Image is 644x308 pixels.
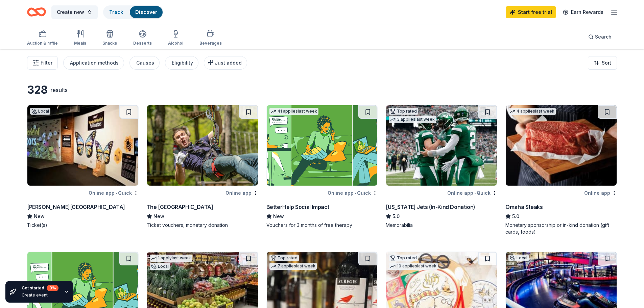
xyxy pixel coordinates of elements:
div: 41 applies last week [269,108,318,115]
div: Beverages [199,41,222,46]
a: Image for BetterHelp Social Impact41 applieslast weekOnline app•QuickBetterHelp Social ImpactNewV... [266,105,378,229]
a: Home [27,4,46,20]
div: Top rated [269,255,299,261]
button: Eligibility [165,56,198,70]
div: 0 % [47,285,58,291]
span: • [355,190,356,196]
button: Sort [588,56,617,70]
img: Image for New York Jets (In-Kind Donation) [386,105,497,186]
button: Snacks [102,27,117,49]
a: Earn Rewards [559,6,607,18]
div: Online app Quick [447,189,497,197]
div: Top rated [389,108,418,115]
div: Ticket vouchers, monetary donation [147,222,258,229]
div: Memorabilia [386,222,497,229]
img: Image for Milton J. Rubenstein Museum of Science & Technology [27,105,138,186]
div: Online app Quick [89,189,139,197]
div: 7 applies last week [269,263,317,270]
div: Snacks [102,41,117,46]
button: Search [583,30,617,44]
button: Filter [27,56,58,70]
button: Beverages [199,27,222,49]
button: Alcohol [168,27,183,49]
button: TrackDiscover [103,5,163,19]
button: Just added [204,56,247,70]
div: results [50,86,68,94]
div: Meals [74,41,86,46]
div: The [GEOGRAPHIC_DATA] [147,203,213,211]
div: 3 applies last week [389,116,436,123]
span: New [273,212,284,220]
div: Create event [22,292,58,298]
button: Causes [129,56,160,70]
div: Local [30,108,50,115]
span: New [153,212,164,220]
div: Eligibility [172,59,193,67]
div: 4 applies last week [508,108,556,115]
span: Just added [215,60,242,66]
div: Top rated [389,255,418,261]
span: Create new [57,8,84,16]
img: Image for The Adventure Park [147,105,258,186]
div: Vouchers for 3 months of free therapy [266,222,378,229]
button: Meals [74,27,86,49]
span: • [474,190,476,196]
div: Ticket(s) [27,222,139,229]
a: Track [109,9,123,15]
span: 5.0 [512,212,519,220]
button: Desserts [133,27,152,49]
div: Monetary sponsorship or in-kind donation (gift cards, foods) [505,222,617,235]
div: Omaha Steaks [505,203,543,211]
span: • [116,190,117,196]
span: Sort [602,59,611,67]
div: [PERSON_NAME][GEOGRAPHIC_DATA] [27,203,125,211]
a: Image for Milton J. Rubenstein Museum of Science & TechnologyLocalOnline app•Quick[PERSON_NAME][G... [27,105,139,229]
div: Online app [584,189,617,197]
div: 1 apply last week [150,255,192,262]
div: Application methods [70,59,119,67]
a: Start free trial [506,6,556,18]
button: Create new [51,5,98,19]
a: Image for New York Jets (In-Kind Donation)Top rated3 applieslast weekOnline app•Quick[US_STATE] J... [386,105,497,229]
div: Local [508,255,529,261]
span: Filter [41,59,52,67]
div: 328 [27,83,48,97]
span: 5.0 [392,212,400,220]
span: Search [595,33,612,41]
div: BetterHelp Social Impact [266,203,329,211]
div: Causes [136,59,154,67]
img: Image for BetterHelp Social Impact [267,105,378,186]
a: Image for Omaha Steaks 4 applieslast weekOnline appOmaha Steaks5.0Monetary sponsorship or in-kind... [505,105,617,235]
button: Application methods [63,56,124,70]
span: New [34,212,45,220]
div: Desserts [133,41,152,46]
div: Get started [22,285,58,291]
div: [US_STATE] Jets (In-Kind Donation) [386,203,475,211]
div: Local [150,263,170,270]
a: Image for The Adventure ParkOnline appThe [GEOGRAPHIC_DATA]NewTicket vouchers, monetary donation [147,105,258,229]
div: Alcohol [168,41,183,46]
button: Auction & raffle [27,27,58,49]
div: 10 applies last week [389,263,438,270]
a: Discover [135,9,157,15]
div: Auction & raffle [27,41,58,46]
div: Online app [225,189,258,197]
img: Image for Omaha Steaks [506,105,617,186]
div: Online app Quick [328,189,378,197]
